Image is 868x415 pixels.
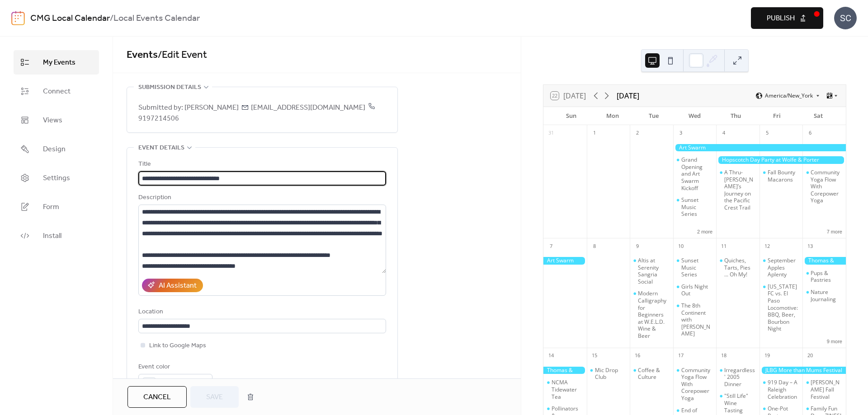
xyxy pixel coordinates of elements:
div: 19 [762,351,772,361]
div: Location [138,307,384,317]
span: / Edit Event [158,45,207,65]
div: Nature Journaling [802,289,846,303]
div: [US_STATE] FC vs. El Paso Locomotive: BBQ, Beer, Bourbon Night [768,283,799,332]
a: My Events [14,50,99,75]
div: A Thru-Hiker’s Journey on the Pacific Crest Trail [716,169,759,211]
div: Sunset Music Series [681,257,713,278]
span: Install [43,231,61,242]
img: logo [11,11,25,25]
div: Girls Night Out [681,283,713,297]
div: 17 [676,351,686,361]
a: Cancel [127,386,187,408]
span: Settings [43,173,70,184]
div: Wed [674,107,715,125]
div: Mon [592,107,633,125]
div: Sunset Music Series [673,257,717,278]
div: Thu [715,107,756,125]
div: Thomas & Friends in the Garden at New Hope Valley Railway [802,257,846,265]
div: 11 [719,241,729,251]
div: September Apples Aplenty [768,257,799,278]
div: 12 [762,241,772,251]
div: Modern Calligraphy for Beginners at W.E.L.D. Wine & Beer [638,290,670,339]
div: Irregardless' 2005 Dinner [716,367,759,388]
div: Art Swarm [543,257,587,265]
div: 18 [719,351,729,361]
div: [PERSON_NAME] Fall Festival [811,379,842,400]
a: Settings [14,166,99,190]
div: 3 [676,128,686,138]
div: 9 [632,241,642,251]
div: Community Yoga Flow With Corepower Yoga [811,169,842,204]
a: Install [14,224,99,248]
span: My Events [43,57,75,68]
div: Community Yoga Flow With Corepower Yoga [802,169,846,204]
div: 13 [805,241,815,251]
div: Tue [633,107,674,125]
div: Girls Night Out [673,283,717,297]
div: Grand Opening and Art Swarm Kickoff [681,156,713,191]
button: 7 more [823,227,846,235]
div: Fri [756,107,797,125]
div: 15 [590,351,599,361]
div: Altis at Serenity Sangria Social [638,257,670,285]
div: The 8th Continent with Dr. Meg Lowman [673,302,717,337]
button: Publish [751,7,823,29]
div: 5 [762,128,772,138]
div: Thomas & Friends in the Garden at New Hope Valley Railway [543,367,587,374]
div: September Apples Aplenty [759,257,803,278]
div: Quiches, Tarts, Pies ... Oh My! [724,257,756,278]
div: Altis at Serenity Sangria Social [630,257,673,285]
div: 1 [590,128,599,138]
div: 919 Day – A Raleigh Celebration [768,379,799,400]
div: Pups & Pastries [811,270,842,284]
div: SC [834,7,857,29]
span: Event details [138,143,184,154]
div: Fall Bounty Macarons [768,169,799,183]
div: 7 [546,241,556,251]
div: Sunset Music Series [681,196,713,218]
div: NCMA Tidewater Tea [552,379,583,400]
a: Connect [14,79,99,103]
div: Modern Calligraphy for Beginners at W.E.L.D. Wine & Beer [630,290,673,339]
div: Sun [551,107,592,125]
div: Grand Opening and Art Swarm Kickoff [673,156,717,191]
div: Title [138,159,384,170]
div: [DATE] [617,90,639,101]
div: Cary Farmers Fall Festival [802,379,846,400]
div: 919 Day – A Raleigh Celebration [759,379,803,400]
div: Event color [138,362,211,373]
div: Mic Drop Club [595,367,627,381]
div: Quiches, Tarts, Pies ... Oh My! [716,257,759,278]
div: NCMA Tidewater Tea [543,379,587,400]
span: America/New_York [765,93,813,98]
div: Pups & Pastries [802,270,846,284]
div: 31 [546,128,556,138]
div: Sat [797,107,839,125]
b: Local Events Calendar [113,10,200,27]
a: Design [14,137,99,161]
div: "Still Life" Wine Tasting [716,392,759,414]
div: Art Swarm [673,144,846,152]
button: AI Assistant [142,279,203,292]
div: Nature Journaling [811,289,842,303]
b: / [110,10,113,27]
div: The 8th Continent with [PERSON_NAME] [681,302,713,337]
div: Sunset Music Series [673,196,717,218]
a: Events [127,45,158,65]
a: CMG Local Calendar [30,10,110,27]
div: 16 [632,351,642,361]
div: Description [138,192,384,203]
div: Mic Drop Club [587,367,630,381]
span: Views [43,115,62,126]
div: 8 [590,241,599,251]
div: Irregardless' 2005 Dinner [724,367,756,388]
div: 4 [719,128,729,138]
div: AI Assistant [159,280,197,291]
a: Views [14,108,99,132]
div: North Carolina FC vs. El Paso Locomotive: BBQ, Beer, Bourbon Night [759,283,803,332]
div: 6 [805,128,815,138]
button: 2 more [693,227,716,235]
span: Publish [767,13,795,24]
div: 20 [805,351,815,361]
span: Connect [43,86,71,97]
